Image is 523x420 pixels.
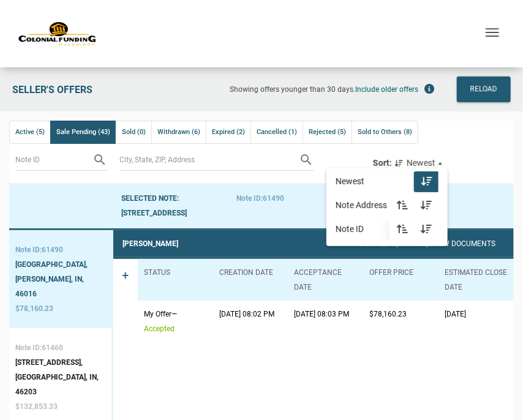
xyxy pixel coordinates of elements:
td: [DATE] [438,301,514,342]
span: — [171,310,177,318]
div: Expired (2) [206,121,250,144]
span: Newest [407,158,435,168]
span: 61460 [42,343,63,352]
img: NoteUnlimited [18,21,97,47]
div: Rejected (5) [303,121,352,144]
div: Active (5) [9,121,50,144]
th: Acceptance date [288,259,364,301]
span: Expired (2) [212,125,245,140]
div: Sort: [373,158,392,168]
span: Note ID [336,224,387,235]
div: Sold to Others (8) [352,121,418,144]
span: Withdrawn (6) [157,125,200,140]
th: Status [138,259,213,301]
span: Sale Pending (43) [56,125,110,140]
i: search [299,152,314,167]
span: Newest [336,176,412,187]
a: Show Documents [428,239,495,248]
span: Showing offers younger than 30 days. [230,85,355,94]
button: Sort:Newest [373,156,447,171]
div: [PERSON_NAME] [122,236,178,251]
div: Seller's Offers [6,77,159,102]
td: $78,160.23 [363,301,438,342]
div: Sale Pending (43) [50,121,116,144]
div: Selected note: [121,191,236,206]
i: search [92,152,107,167]
span: + [122,268,129,333]
span: 61490 [263,194,284,203]
div: Reload [470,82,497,97]
div: Cancelled (1) [250,121,303,144]
input: City, State, ZIP, Address [119,149,299,171]
span: My Offer [144,310,171,318]
span: Cancelled (1) [257,125,297,140]
span: accepted [144,324,175,333]
div: [GEOGRAPHIC_DATA], IN, 46203 [15,370,105,399]
th: Creation date [213,259,288,301]
div: Withdrawn (6) [151,121,206,144]
span: Note ID: [15,343,42,352]
div: $78,160.23 [391,206,506,220]
button: Reload [457,77,511,102]
input: Note ID [15,149,92,171]
span: Active (5) [15,125,45,140]
div: Sold (0) [116,121,151,144]
div: [STREET_ADDRESS] [121,206,391,220]
div: $132,853.33 [15,399,105,414]
span: Sold to Others (8) [358,125,412,140]
div: [STREET_ADDRESS], [15,355,105,370]
td: [DATE] 08:03 PM [288,301,364,342]
span: Include older offers [355,85,418,94]
td: [DATE] 08:02 PM [213,301,288,342]
th: Offer price [363,259,438,301]
span: Note ID: [236,194,263,203]
span: Note Address [336,200,387,211]
span: Sold (0) [122,125,146,140]
span: Rejected (5) [309,125,346,140]
th: Estimated Close Date [438,259,514,301]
